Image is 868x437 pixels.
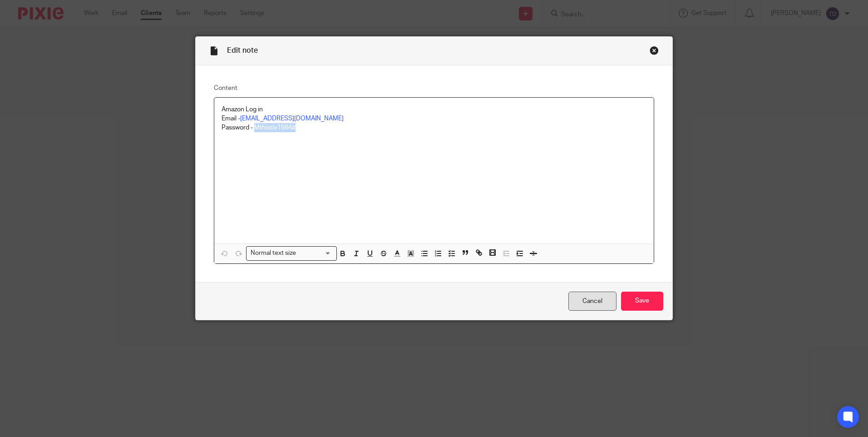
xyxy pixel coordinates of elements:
[222,105,646,114] p: Amazon Log in
[621,292,663,311] input: Save
[214,84,654,93] label: Content
[240,115,344,122] a: [EMAIL_ADDRESS][DOMAIN_NAME]
[246,246,337,260] div: Search for option
[227,47,258,54] span: Edit note
[299,248,331,258] input: Search for option
[248,248,298,258] span: Normal text size
[222,123,646,132] p: Password - Mthistle1984#
[222,114,646,123] p: Email -
[650,46,659,55] div: Close this dialog window
[568,292,616,311] a: Cancel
